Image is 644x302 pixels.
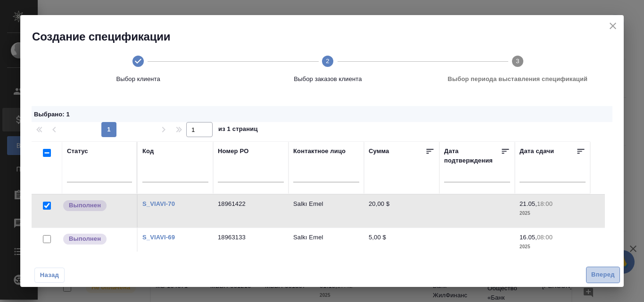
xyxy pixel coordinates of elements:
[67,147,88,156] div: Статус
[516,57,519,65] text: 3
[34,268,65,283] button: Назад
[520,147,554,159] div: Дата сдачи
[142,200,175,207] a: S_VIAVI-70
[369,147,389,159] div: Сумма
[606,19,620,33] button: close
[40,270,59,280] span: Назад
[293,147,346,156] div: Контактное лицо
[34,111,70,118] span: Выбрано : 1
[520,200,537,207] p: 21.05,
[142,147,154,156] div: Код
[289,195,364,228] td: Salkı Emel
[586,267,620,283] button: Вперед
[520,234,537,241] p: 16.05,
[591,269,615,280] span: Вперед
[69,201,101,210] p: Выполнен
[326,57,330,65] text: 2
[213,195,289,228] td: 18961422
[218,147,248,156] div: Номер PO
[142,234,175,241] a: S_VIAVI-69
[520,242,586,252] p: 2025
[537,234,553,241] p: 08:00
[520,209,586,218] p: 2025
[427,74,609,84] span: Выбор периода выставления спецификаций
[537,200,553,207] p: 18:00
[213,228,289,261] td: 18963133
[364,228,439,261] td: 5,00 $
[444,147,501,165] div: Дата подтверждения
[289,228,364,261] td: Salkı Emel
[69,234,101,244] p: Выполнен
[47,74,229,84] span: Выбор клиента
[364,195,439,228] td: 20,00 $
[218,123,258,137] span: из 1 страниц
[237,74,419,84] span: Выбор заказов клиента
[32,29,624,44] h2: Создание спецификации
